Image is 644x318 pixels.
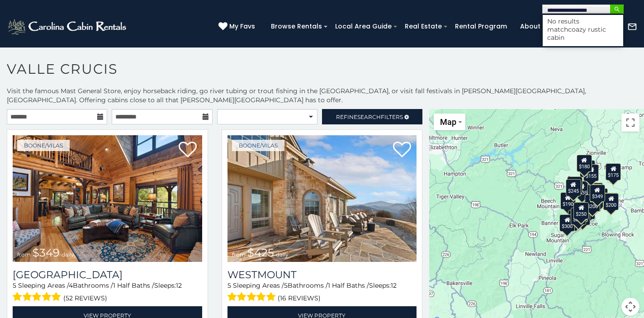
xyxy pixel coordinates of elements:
[176,281,182,290] span: 12
[560,192,575,209] div: $190
[7,18,129,36] img: White-1-2.png
[13,135,202,262] img: Diamond Creek Lodge
[13,135,202,262] a: Diamond Creek Lodge from $349 daily
[583,164,599,181] div: $155
[589,185,605,202] div: $349
[566,179,581,196] div: $245
[393,141,411,160] a: Add to favorites
[227,135,417,262] img: Westmount
[603,193,619,210] div: $200
[567,176,582,193] div: $305
[581,192,596,209] div: $410
[559,214,575,231] div: $300
[179,141,197,160] a: Add to favorites
[336,114,403,120] span: Refine Filters
[434,114,465,130] button: Change map style
[284,281,288,290] span: 5
[322,109,422,124] a: RefineSearchFilters
[276,251,289,258] span: daily
[227,269,417,281] a: Westmount
[278,292,321,304] span: (16 reviews)
[227,135,417,262] a: Westmount from $425 daily
[328,281,369,290] span: 1 Half Baths /
[570,208,586,225] div: $205
[606,163,621,180] div: $175
[17,140,70,151] a: Boone/Vilas
[587,182,603,199] div: $360
[587,182,602,199] div: $565
[229,22,255,31] span: My Favs
[266,19,327,33] a: Browse Rentals
[577,154,592,171] div: $180
[69,281,73,290] span: 4
[113,281,154,290] span: 1 Half Baths /
[247,246,274,259] span: $425
[227,281,417,304] div: Sleeping Areas / Bathrooms / Sleeps:
[13,281,202,304] div: Sleeping Areas / Bathrooms / Sleeps:
[331,19,396,33] a: Local Area Guide
[621,298,639,316] button: Map camera controls
[592,188,608,205] div: $210
[13,269,202,281] h3: Diamond Creek Lodge
[543,17,623,42] li: No results match
[63,292,107,304] span: (52 reviews)
[602,193,618,210] div: $180
[440,117,456,127] span: Map
[227,281,231,290] span: 5
[450,19,511,33] a: Rental Program
[568,209,583,227] div: $230
[33,246,60,259] span: $349
[232,140,284,151] a: Boone/Vilas
[587,184,603,201] div: $185
[573,202,589,219] div: $250
[400,19,446,33] a: Real Estate
[357,114,381,120] span: Search
[574,181,590,198] div: $635
[232,251,246,258] span: from
[62,251,74,258] span: daily
[621,114,639,132] button: Toggle fullscreen view
[17,251,31,258] span: from
[13,281,16,290] span: 5
[574,208,590,225] div: $275
[547,25,606,42] span: coazy rustic cabin
[13,269,202,281] a: [GEOGRAPHIC_DATA]
[585,195,600,212] div: $200
[218,22,257,32] a: My Favs
[627,22,637,32] img: mail-regular-white.png
[516,19,545,33] a: About
[391,281,397,290] span: 12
